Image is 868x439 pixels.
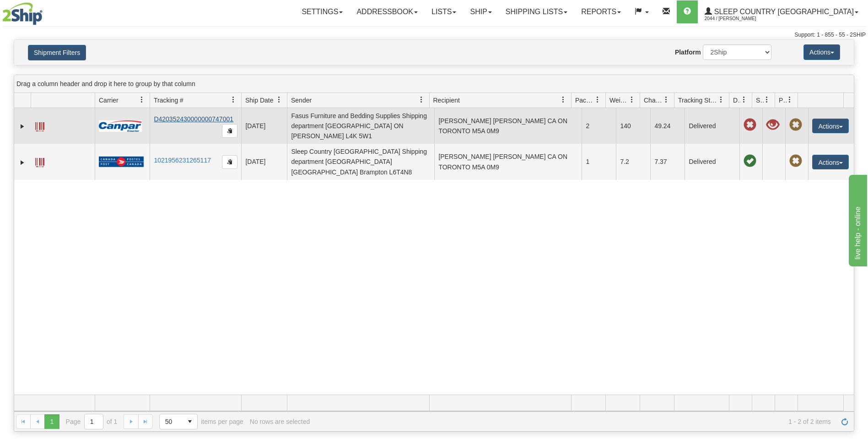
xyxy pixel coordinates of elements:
a: D420352430000000747001 [154,115,233,123]
span: Carrier [99,96,119,105]
a: Packages filter column settings [590,92,605,108]
button: Shipment Filters [28,45,86,60]
td: [DATE] [241,108,287,144]
a: 1021956231265117 [154,157,211,164]
span: 50 [165,417,177,426]
span: Shipment Issue [766,119,779,131]
td: Delivered [685,108,739,144]
iframe: chat widget [847,173,867,266]
a: Settings [295,0,350,23]
span: 1 - 2 of 2 items [316,418,831,425]
a: Label [35,154,44,168]
span: Page sizes drop down [159,414,198,429]
td: 49.24 [650,108,685,144]
span: items per page [159,414,243,429]
a: Lists [425,0,463,23]
div: grid grouping header [14,75,854,93]
td: Sleep Country [GEOGRAPHIC_DATA] Shipping department [GEOGRAPHIC_DATA] [GEOGRAPHIC_DATA] Brampton ... [287,144,434,179]
a: Weight filter column settings [624,92,640,108]
button: Actions [803,44,840,60]
span: Ship Date [245,96,273,105]
td: 1 [582,144,616,179]
span: Shipment Issues [756,96,764,105]
a: Sender filter column settings [414,92,429,108]
td: 140 [616,108,650,144]
a: Tracking # filter column settings [226,92,241,108]
span: Charge [644,96,663,105]
span: Pickup Not Assigned [789,155,802,168]
a: Shipping lists [499,0,574,23]
a: Refresh [837,414,852,429]
a: Expand [18,122,27,131]
button: Copy to clipboard [222,124,237,138]
span: Pickup Status [779,96,787,105]
a: Reports [574,0,628,23]
a: Carrier filter column settings [134,92,150,108]
a: Tracking Status filter column settings [713,92,729,108]
td: 2 [582,108,616,144]
span: Page 1 [44,414,59,429]
a: Delivery Status filter column settings [736,92,752,108]
button: Copy to clipboard [222,155,237,169]
div: No rows are selected [250,418,310,425]
img: 20 - Canada Post [99,156,144,168]
a: Recipient filter column settings [555,92,571,108]
a: Sleep Country [GEOGRAPHIC_DATA] 2044 / [PERSON_NAME] [698,0,865,23]
td: [PERSON_NAME] [PERSON_NAME] CA ON TORONTO M5A 0M9 [434,144,582,179]
div: Support: 1 - 855 - 55 - 2SHIP [2,31,866,39]
td: Delivered [685,144,739,179]
span: Page of 1 [66,414,118,429]
span: Sleep Country [GEOGRAPHIC_DATA] [712,8,854,16]
img: 14 - Canpar [99,120,142,132]
span: Tracking Status [678,96,718,105]
span: Weight [609,96,629,105]
a: Addressbook [350,0,425,23]
img: logo2044.jpg [2,2,43,25]
span: 2044 / [PERSON_NAME] [705,14,773,23]
td: Fasus Furniture and Bedding Supplies Shipping department [GEOGRAPHIC_DATA] ON [PERSON_NAME] L4K 5W1 [287,108,434,144]
a: Ship [463,0,498,23]
td: 7.37 [650,144,685,179]
span: Tracking # [154,96,183,105]
span: select [183,414,197,429]
span: Pickup Not Assigned [789,119,802,131]
button: Actions [812,155,849,169]
label: Platform [675,48,701,57]
td: [DATE] [241,144,287,179]
td: [PERSON_NAME] [PERSON_NAME] CA ON TORONTO M5A 0M9 [434,108,582,144]
span: Delivery Status [733,96,741,105]
span: On time [744,155,756,168]
a: Charge filter column settings [658,92,674,108]
td: 7.2 [616,144,650,179]
a: Expand [18,158,27,167]
a: Shipment Issues filter column settings [759,92,775,108]
span: Recipient [433,96,460,105]
a: Ship Date filter column settings [271,92,287,108]
span: Late [744,119,756,131]
a: Label [35,118,44,133]
span: Packages [575,96,594,105]
a: Pickup Status filter column settings [782,92,798,108]
button: Actions [812,119,849,133]
input: Page 1 [85,414,103,429]
span: Sender [291,96,312,105]
div: live help - online [7,5,85,16]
